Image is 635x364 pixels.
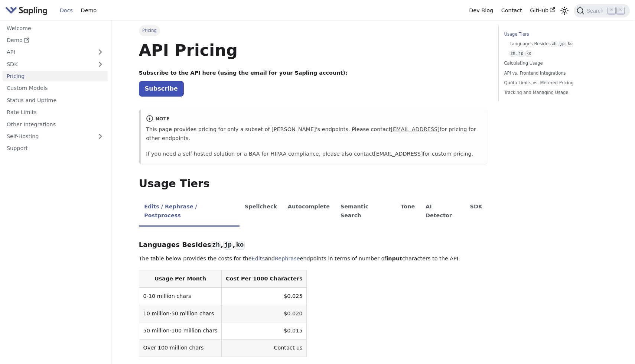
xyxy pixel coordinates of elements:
[222,339,307,357] td: Contact us
[3,47,93,58] a: API
[3,143,108,154] a: Support
[240,197,283,227] li: Spellcheck
[139,81,184,96] a: Subscribe
[56,5,77,16] a: Docs
[139,25,488,36] nav: Breadcrumbs
[420,197,465,227] li: AI Detector
[235,241,244,250] code: ko
[222,270,307,288] th: Cost Per 1000 Characters
[509,40,602,48] a: Languages Besideszh,jp,ko
[395,197,420,227] li: Tone
[567,41,573,47] code: ko
[504,79,605,87] a: Quota Limits vs. Metered Pricing
[3,131,108,142] a: Self-Hosting
[5,5,48,16] img: Sapling.ai
[3,71,108,82] a: Pricing
[282,197,335,227] li: Autocomplete
[5,5,50,16] a: Sapling.ai
[386,256,402,261] strong: input
[146,150,482,159] p: If you need a self-hosted solution or a BAA for HIPAA compliance, please also contact for custom ...
[584,8,608,14] span: Search
[504,31,605,38] a: Usage Tiers
[275,256,300,261] a: Rephrase
[139,197,240,227] li: Edits / Rephrase / Postprocess
[504,60,605,67] a: Calculating Usage
[139,254,488,263] p: The table below provides the costs for the and endpoints in terms of number of characters to the ...
[139,25,160,36] span: Pricing
[146,115,482,124] div: note
[335,197,395,227] li: Semantic Search
[551,41,557,47] code: zh
[559,41,566,47] code: jp
[139,322,221,339] td: 50 million-100 million chars
[3,35,108,46] a: Demo
[465,197,488,227] li: SDK
[93,59,108,69] button: Expand sidebar category 'SDK'
[93,47,108,58] button: Expand sidebar category 'API'
[3,59,93,69] a: SDK
[504,70,605,77] a: API vs. Frontend Integrations
[222,322,307,339] td: $0.015
[222,305,307,322] td: $0.020
[391,126,439,132] a: [EMAIL_ADDRESS]
[374,151,423,157] a: [EMAIL_ADDRESS]
[3,107,108,118] a: Rate Limits
[139,241,488,249] h3: Languages Besides , ,
[211,241,221,250] code: zh
[222,287,307,305] td: $0.025
[146,125,482,143] p: This page provides pricing for only a subset of [PERSON_NAME]'s endpoints. Please contact for pri...
[465,5,497,16] a: Dev Blog
[559,5,570,16] button: Switch between dark and light mode (currently light mode)
[608,7,615,14] kbd: ⌘
[139,40,488,60] h1: API Pricing
[139,305,221,322] td: 10 million-50 million chars
[497,5,526,16] a: Contact
[139,287,221,305] td: 0-10 million chars
[139,339,221,357] td: Over 100 million chars
[3,119,108,130] a: Other Integrations
[139,177,488,191] h2: Usage Tiers
[526,5,559,16] a: GitHub
[252,256,265,261] a: Edits
[574,4,629,17] button: Search (Command+K)
[139,270,221,288] th: Usage Per Month
[617,7,624,14] kbd: K
[3,23,108,33] a: Welcome
[509,50,602,57] a: zh,jp,ko
[518,51,524,57] code: jp
[139,70,348,76] strong: Subscribe to the API here (using the email for your Sapling account):
[223,241,232,250] code: jp
[504,89,605,96] a: Tracking and Managing Usage
[3,83,108,94] a: Custom Models
[77,5,101,16] a: Demo
[525,51,532,57] code: ko
[509,51,516,57] code: zh
[3,95,108,105] a: Status and Uptime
